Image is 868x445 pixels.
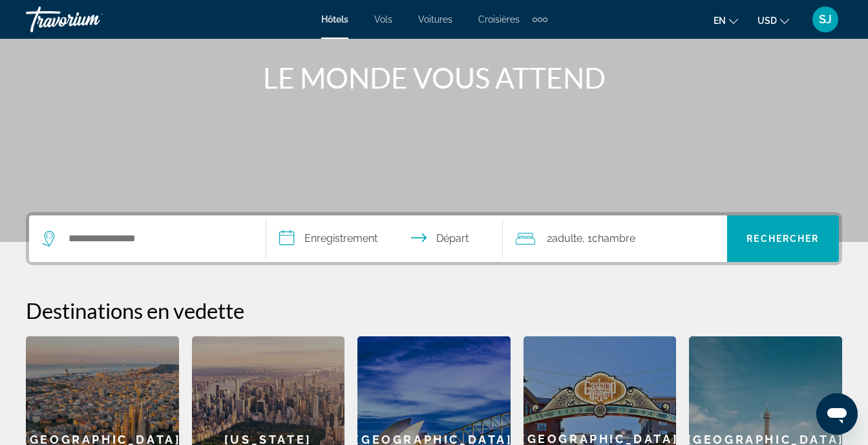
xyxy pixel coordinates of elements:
h2: Destinations en vedette [26,298,842,323]
button: Menu utilisateur [809,6,842,33]
span: Rechercher [746,233,819,244]
a: Vols [374,14,392,25]
button: Éléments de navigation supplémentaires [533,9,547,30]
div: Widget de recherche [29,215,839,262]
span: Chambre [592,232,635,244]
iframe: Bouton de lancement de la fenêtre de messagerie [816,393,858,435]
font: , 1 [582,232,592,244]
button: Changer la langue [714,11,738,30]
span: en [714,16,726,26]
span: USD [757,16,777,26]
a: Hôtels [321,14,348,25]
button: Rechercher [727,215,839,262]
span: SJ [819,13,832,26]
button: Voyageurs : 2 adultes, 0 enfants [503,215,727,262]
a: Croisières [478,14,520,25]
span: Adulte [552,232,582,244]
h1: LE MONDE VOUS ATTEND [192,61,677,94]
button: Changer de devise [757,11,789,30]
a: Voitures [418,14,452,25]
a: Travorium [26,3,155,36]
button: Dates d’arrivée et de départ [266,215,503,262]
font: 2 [547,232,552,244]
